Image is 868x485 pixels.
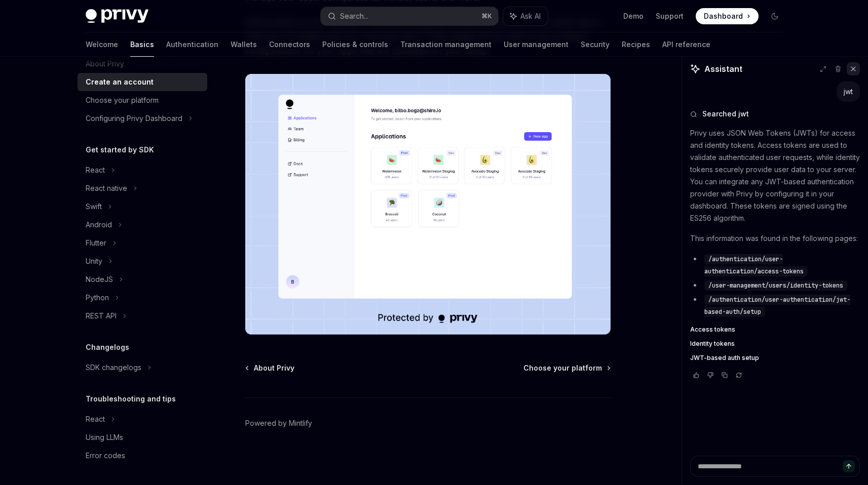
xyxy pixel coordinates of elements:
[504,32,569,57] a: User management
[767,8,783,24] button: Toggle dark mode
[523,363,602,373] span: Choose your platform
[86,32,118,57] a: Welcome
[503,7,548,25] button: Ask AI
[690,326,735,334] span: Access tokens
[86,144,154,156] h5: Get started by SDK
[690,340,860,348] a: Identity tokens
[321,7,498,25] button: Search...⌘K
[130,32,154,57] a: Basics
[245,74,611,335] img: images/Dash.png
[86,361,141,374] div: SDK changelogs
[702,109,749,119] span: Searched jwt
[78,428,207,447] a: Using LLMs
[708,281,843,290] span: /user-management/users/identity-tokens
[269,32,310,57] a: Connectors
[86,413,105,425] div: React
[662,32,710,57] a: API reference
[86,219,112,231] div: Android
[86,341,129,353] h5: Changelogs
[322,32,388,57] a: Policies & controls
[623,11,644,21] a: Demo
[690,109,860,119] button: Searched jwt
[231,32,257,57] a: Wallets
[690,232,860,245] p: This information was found in the following pages:
[843,460,855,472] button: Send message
[690,127,860,224] p: Privy uses JSON Web Tokens (JWTs) for access and identity tokens. Access tokens are used to valid...
[86,273,113,286] div: NodeJS
[656,11,684,21] a: Support
[696,8,759,24] a: Dashboard
[86,76,154,88] div: Create an account
[86,182,127,194] div: React native
[844,87,853,97] div: jwt
[690,354,860,362] a: JWT-based auth setup
[78,91,207,109] a: Choose your platform
[86,200,102,213] div: Swift
[622,32,650,57] a: Recipes
[254,363,294,373] span: About Privy
[86,310,117,322] div: REST API
[481,12,492,20] span: ⌘ K
[246,363,294,373] a: About Privy
[86,450,125,462] div: Error codes
[690,354,759,362] span: JWT-based auth setup
[86,164,105,176] div: React
[581,32,610,57] a: Security
[690,340,735,348] span: Identity tokens
[86,393,176,405] h5: Troubleshooting and tips
[704,11,743,21] span: Dashboard
[523,363,610,373] a: Choose your platform
[704,296,850,316] span: /authentication/user-authentication/jwt-based-auth/setup
[86,255,102,267] div: Unity
[86,237,106,249] div: Flutter
[78,73,207,91] a: Create an account
[86,9,148,23] img: dark logo
[86,431,123,443] div: Using LLMs
[520,11,541,21] span: Ask AI
[86,94,159,106] div: Choose your platform
[245,418,312,428] a: Powered by Mintlify
[400,32,492,57] a: Transaction management
[340,10,368,22] div: Search...
[704,63,742,75] span: Assistant
[86,112,182,125] div: Configuring Privy Dashboard
[704,255,804,275] span: /authentication/user-authentication/access-tokens
[86,292,109,304] div: Python
[166,32,218,57] a: Authentication
[690,326,860,334] a: Access tokens
[78,447,207,465] a: Error codes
